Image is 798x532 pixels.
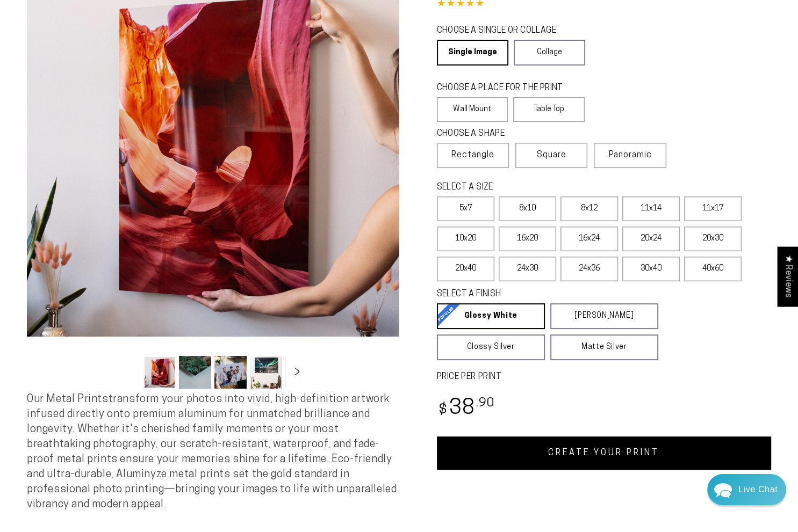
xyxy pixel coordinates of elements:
[499,227,556,251] label: 16x20
[437,257,494,281] label: 20x40
[476,397,495,410] sup: .90
[250,356,282,389] button: Load image 4 in gallery view
[684,227,742,251] label: 20x30
[437,303,545,329] a: Glossy White
[437,371,772,383] label: PRICE PER PRINT
[684,196,742,221] label: 11x17
[513,97,585,122] label: Table Top
[622,227,680,251] label: 20x24
[738,474,778,505] div: Contact Us Directly
[437,334,545,360] a: Glossy Silver
[437,436,772,470] a: CREATE YOUR PRINT
[537,149,566,162] span: Square
[437,40,508,65] a: Single Image
[437,196,494,221] label: 5x7
[437,25,576,37] legend: CHOOSE A SINGLE OR COLLAGE
[27,394,397,510] span: Our Metal Prints transform your photos into vivid, high-definition artwork infused directly onto ...
[778,246,798,306] div: Click to open Judge.me floating reviews tab
[622,257,680,281] label: 30x40
[437,97,508,122] label: Wall Mount
[437,227,494,251] label: 10x20
[179,356,211,389] button: Load image 2 in gallery view
[550,334,658,360] a: Matte Silver
[609,151,652,159] span: Panoramic
[437,288,634,301] legend: SELECT A FINISH
[437,398,495,419] bdi: 38
[560,196,618,221] label: 8x12
[451,149,494,162] span: Rectangle
[499,257,556,281] label: 24x30
[684,257,742,281] label: 40x60
[437,82,575,94] legend: CHOOSE A PLACE FOR THE PRINT
[499,196,556,221] label: 8x10
[437,128,577,140] legend: CHOOSE A SHAPE
[707,474,786,505] div: Chat widget toggle
[622,196,680,221] label: 11x14
[514,40,585,65] a: Collage
[438,403,448,418] span: $
[550,303,658,329] a: [PERSON_NAME]
[560,257,618,281] label: 24x36
[560,227,618,251] label: 16x24
[437,181,634,194] legend: SELECT A SIZE
[285,361,309,384] button: Slide right
[117,361,140,384] button: Slide left
[143,356,176,389] button: Load image 1 in gallery view
[214,356,247,389] button: Load image 3 in gallery view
